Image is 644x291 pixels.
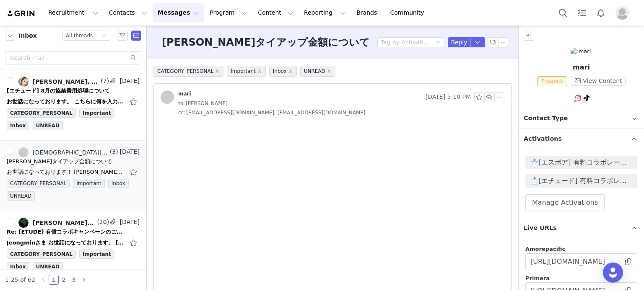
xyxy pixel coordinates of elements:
a: [PERSON_NAME], [PERSON_NAME] [18,218,95,228]
a: 1 [49,275,58,284]
button: Contacts [104,3,152,22]
img: placeholder-profile.jpg [615,6,629,20]
img: mari [570,47,593,56]
button: Program [205,3,252,22]
div: Open Intercom Messenger [603,263,623,283]
span: UNREAD [33,262,63,271]
span: Primera [525,275,550,281]
div: mari [DATE] 5:10 PMto:[PERSON_NAME] cc:[EMAIL_ADDRESS][DOMAIN_NAME], [EMAIL_ADDRESS][DOMAIN_NAME] [154,84,511,124]
span: Live URLs [524,224,557,233]
li: 1 [49,275,59,285]
a: 2 [59,275,68,284]
img: instagram.svg [575,95,582,101]
div: [エチュード] 8月の協業費用処理について [7,87,110,95]
button: Notifications [592,3,610,22]
i: icon: down [101,33,106,39]
span: CATEGORY_PERSONAL [7,108,76,118]
button: Reply [448,37,471,47]
button: Search [554,3,572,22]
button: Recruitment [43,3,104,22]
span: Inbox [18,31,37,40]
span: CATEGORY_PERSONAL [153,66,223,77]
span: [EMAIL_ADDRESS][DOMAIN_NAME], [EMAIL_ADDRESS][DOMAIN_NAME] [178,108,366,117]
span: Activations [524,134,562,144]
div: お世話になっております。 こちらに何を入力したら良いのか分からないです。 よろしくお願い致します。 2025年9月1日(月) 17:21 t xxx <t1.918.tmk@gmail.com>... [7,98,124,106]
div: Jeongminさま お世話になっております。 長谷川です。 ご対応いただきありがとうございます。 おそらく着金までに時間を要するかと存じますので、 また確認ができ次第ご報告いたします。 引き続... [7,239,124,247]
span: Inbox [7,262,29,271]
button: Manage Activations [525,194,605,211]
a: [DEMOGRAPHIC_DATA][PERSON_NAME], [PERSON_NAME] [18,147,108,157]
i: icon: close [327,69,331,73]
a: 3 [69,275,78,284]
button: Content [253,3,299,22]
span: UNREAD [33,121,63,130]
i: icon: left [41,277,46,282]
li: Next Page [79,275,89,285]
span: CATEGORY_PERSONAL [7,179,70,188]
div: All threads [66,31,93,40]
span: UNREAD [300,66,335,77]
span: Important [79,250,114,259]
button: Messages [153,3,204,22]
span: Inbox [108,179,129,188]
li: 3 [69,275,79,285]
span: Send Email [131,31,141,41]
span: Important [73,179,105,188]
div: [PERSON_NAME], [PERSON_NAME] [33,78,99,85]
span: cc: [178,108,185,117]
i: icon: close [288,69,293,73]
img: grin logo [7,10,36,18]
div: [PERSON_NAME], [PERSON_NAME] [33,219,95,226]
span: CATEGORY_PERSONAL [7,250,76,259]
span: Important [79,108,114,118]
p: mari [519,62,644,72]
span: (7) [99,77,109,85]
i: icon: close [215,69,219,73]
li: Previous Page [39,275,49,285]
span: 📩[エチュード] 有料コラボレーションのご案内 [530,176,632,186]
i: icon: down [436,40,441,46]
a: Community [385,3,433,22]
span: Prospect [537,76,567,86]
li: 1-25 of 62 [5,275,35,285]
i: icon: search [130,55,136,61]
a: Tasks [573,3,591,22]
div: Tag by Activation [381,38,430,46]
div: Re: [ETUDE] 有償コラボキャンペーンのご案内｜ご確認のお願い [7,228,124,236]
a: mari [161,90,191,104]
span: Inbox [269,66,297,77]
span: Inbox [7,121,29,130]
div: mari [178,90,191,97]
div: 新塘真理タイアップ金額について [7,157,112,166]
span: (20) [95,218,109,227]
a: Brands [351,3,384,22]
i: icon: right [81,277,86,282]
div: [DEMOGRAPHIC_DATA][PERSON_NAME], [PERSON_NAME] [33,149,108,156]
img: 4c54ea2a-e78c-497e-8a5f-e67315f2dc87--s.jpg [18,218,29,228]
a: [PERSON_NAME], [PERSON_NAME] [18,77,99,87]
input: Search mail [5,51,141,64]
button: Reporting [299,3,351,22]
span: (3) [108,147,118,156]
span: [PERSON_NAME] [178,99,228,108]
button: Profile [610,6,637,20]
span: Amorepacific [525,246,565,252]
i: icon: close [257,69,262,73]
li: 2 [59,275,69,285]
span: 📩[エスポア] 有料コラボレーションのご案内 [530,157,632,167]
h3: [PERSON_NAME]タイアップ金額について [162,35,370,50]
span: Contact Type [524,114,568,123]
span: Important [227,66,266,77]
button: View Content [571,76,626,86]
div: お世話になっております！ 新塘 真理マネジメント担当の鵜木です！ etude実施確定のご連絡とespoirさまのご提案いただきありがとうございます！ espoirさまのアイテムも新塘がとても愛用... [7,168,124,176]
img: efd5cbb5-93de-4784-ac97-80f4dde6b26b.jpg [18,77,29,87]
span: [DATE] 5:10 PM [426,92,471,102]
span: UNREAD [7,191,35,201]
